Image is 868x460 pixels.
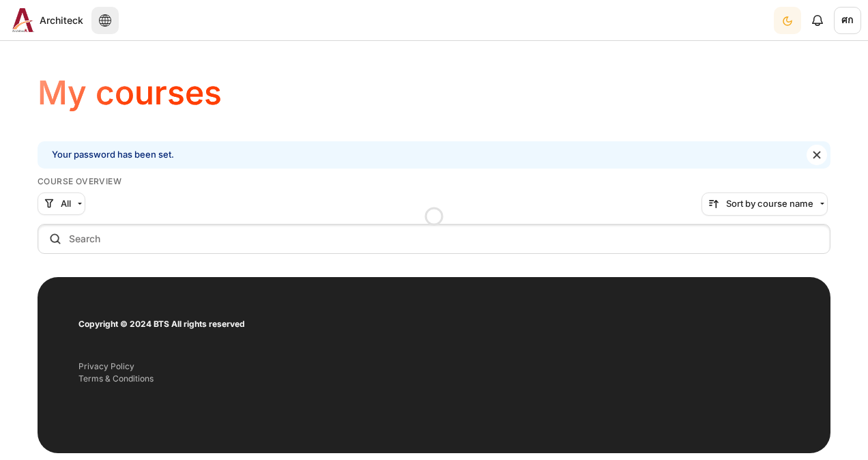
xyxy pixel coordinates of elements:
span: All [61,197,71,211]
div: Course overview controls [38,192,830,257]
h5: Course overview [38,176,830,187]
span: Architeck [40,13,83,27]
a: Terms & Conditions [78,373,154,384]
span: Sort by course name [726,197,813,211]
div: Show notification window with no new notifications [804,7,831,34]
button: Light Mode Dark Mode [774,7,801,34]
strong: Copyright © 2024 BTS All rights reserved [78,319,245,329]
span: ศก [834,7,861,34]
button: Grouping drop-down menu [38,192,85,216]
img: Architeck [12,8,34,32]
button: Sorting drop-down menu [701,192,828,216]
div: Dark Mode [775,6,800,34]
a: User menu [834,7,861,34]
a: Architeck Architeck [7,8,83,32]
div: Your password has been set. [38,141,830,168]
button: Languages [91,7,119,34]
input: Search [38,224,830,254]
h1: My courses [38,72,222,114]
a: Privacy Policy [78,361,134,371]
